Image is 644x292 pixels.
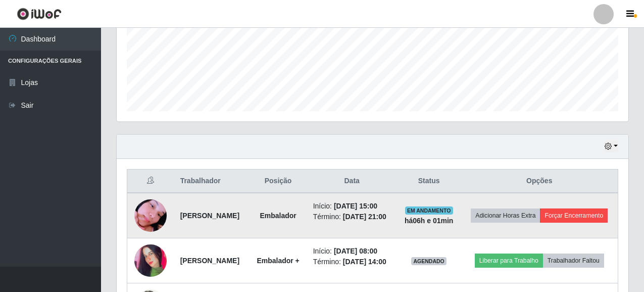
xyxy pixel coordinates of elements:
li: Término: [313,257,391,267]
th: Opções [461,170,618,193]
time: [DATE] 14:00 [343,258,386,266]
th: Data [307,170,397,193]
li: Início: [313,201,391,212]
strong: [PERSON_NAME] [180,212,239,220]
time: [DATE] 08:00 [334,247,377,255]
time: [DATE] 15:00 [334,202,377,210]
time: [DATE] 21:00 [343,213,386,221]
th: Trabalhador [174,170,250,193]
strong: Embalador [260,212,296,220]
button: Adicionar Horas Extra [471,208,540,223]
th: Status [397,170,461,193]
strong: Embalador + [257,257,299,265]
li: Início: [313,246,391,257]
button: Liberar para Trabalho [475,254,543,268]
span: AGENDADO [411,257,447,265]
strong: [PERSON_NAME] [180,257,239,265]
th: Posição [250,170,307,193]
button: Trabalhador Faltou [543,254,604,268]
img: 1755087027107.jpeg [134,187,167,244]
strong: há 06 h e 01 min [405,217,454,225]
li: Término: [313,212,391,222]
img: CoreUI Logo [17,8,62,20]
span: EM ANDAMENTO [405,206,453,215]
button: Forçar Encerramento [540,208,608,223]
